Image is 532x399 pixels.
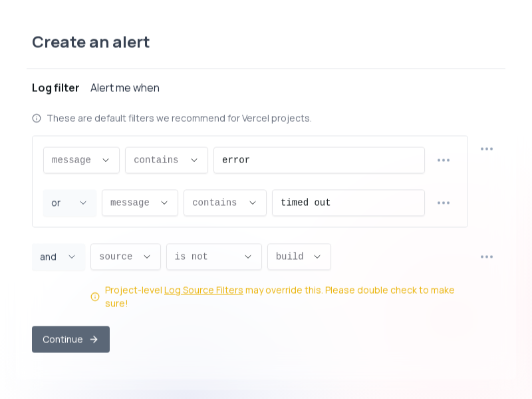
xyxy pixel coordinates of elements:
button: Descriptive Select [184,189,267,216]
div: These are default filters we recommend for Vercel projects. [32,111,500,125]
div: Log filterAlert me when [32,106,500,368]
span: message [110,196,154,209]
button: Descriptive Select [90,243,161,270]
a: Log Source Filters [164,283,243,296]
span: message [52,153,95,167]
button: Joiner Select [32,243,85,270]
span: source [99,250,136,263]
div: Create an alert [27,31,505,69]
div: Log filter [32,79,80,95]
span: contains [192,196,242,209]
button: Descriptive Select [125,147,208,173]
span: contains [134,153,184,167]
button: Descriptive Select [166,243,262,270]
button: Log filterAlert me when [32,69,500,106]
button: Continue [32,326,110,352]
span: build [276,250,307,263]
span: and [40,250,61,263]
div: Alert me when [90,79,160,95]
button: Descriptive Select [43,147,120,173]
div: Project-level may override this. Please double check to make sure! [105,283,468,310]
button: Descriptive Select [267,243,331,270]
input: Enter text value... [222,147,416,173]
input: Enter text value... [281,190,416,215]
button: Joiner Select [43,189,96,216]
span: is not [175,250,237,263]
span: or [51,196,72,209]
button: Descriptive Select [102,189,178,216]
